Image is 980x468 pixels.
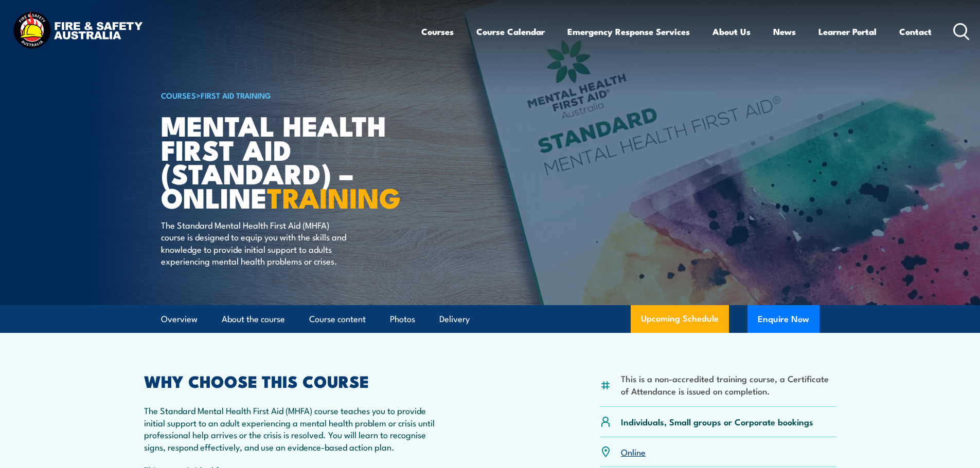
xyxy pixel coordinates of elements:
[712,18,751,45] a: About Us
[567,18,690,45] a: Emergency Response Services
[899,18,932,45] a: Contact
[621,445,646,458] a: Online
[161,113,415,209] h1: Mental Health First Aid (Standard) – Online
[439,306,470,333] a: Delivery
[144,404,444,453] p: The Standard Mental Health First Aid (MHFA) course teaches you to provide initial support to an a...
[161,89,196,101] a: COURSES
[818,18,877,45] a: Learner Portal
[747,305,819,333] button: Enquire Now
[421,18,454,45] a: Courses
[621,416,813,427] p: Individuals, Small groups or Corporate bookings
[161,219,349,267] p: The Standard Mental Health First Aid (MHFA) course is designed to equip you with the skills and k...
[161,306,198,333] a: Overview
[222,306,285,333] a: About the course
[476,18,545,45] a: Course Calendar
[621,372,836,397] li: This is a non-accredited training course, a Certificate of Attendance is issued on completion.
[144,373,444,388] h2: WHY CHOOSE THIS COURSE
[390,306,415,333] a: Photos
[631,305,729,333] a: Upcoming Schedule
[267,175,401,218] strong: TRAINING
[773,18,796,45] a: News
[309,306,366,333] a: Course content
[161,89,415,101] h6: >
[201,89,271,101] a: First Aid Training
